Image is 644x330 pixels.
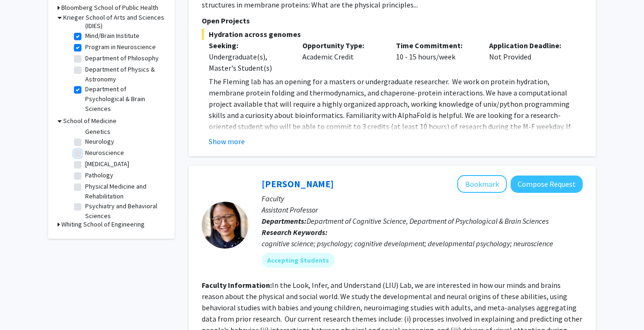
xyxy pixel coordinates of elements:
[302,40,382,51] p: Opportunity Type:
[61,220,145,229] h3: Whiting School of Engineering
[209,40,288,51] p: Seeking:
[262,216,307,226] b: Departments:
[85,53,159,63] label: Department of Philosophy
[63,116,117,126] h3: School of Medicine
[202,15,583,26] p: Open Projects
[85,170,113,180] label: Pathology
[262,193,583,204] p: Faculty
[489,40,569,51] p: Application Deadline:
[457,175,507,193] button: Add Shari Liu to Bookmarks
[202,29,583,40] span: Hydration across genomes
[85,31,139,41] label: Mind/Brain Institute
[396,40,476,51] p: Time Commitment:
[85,42,156,52] label: Program in Neuroscience
[85,84,163,114] label: Department of Psychological & Brain Sciences
[7,288,40,323] iframe: Chat
[389,40,483,73] div: 10 - 15 hours/week
[85,159,129,169] label: [MEDICAL_DATA]
[209,136,245,147] button: Show more
[307,216,549,226] span: Department of Cognitive Science, Department of Psychological & Brain Sciences
[85,65,163,84] label: Department of Physics & Astronomy
[511,176,583,193] button: Compose Request to Shari Liu
[85,148,124,158] label: Neuroscience
[295,40,389,73] div: Academic Credit
[63,13,164,22] h3: Krieger School of Arts and Sciences
[262,253,335,268] mat-chip: Accepting Students
[262,178,334,190] a: [PERSON_NAME]
[85,182,163,201] label: Physical Medicine and Rehabilitation
[482,40,576,73] div: Not Provided
[209,76,583,166] p: The Fleming lab has an opening for a masters or undergraduate researcher. We work on protein hydr...
[209,51,288,73] div: Undergraduate(s), Master's Student(s)
[61,3,158,13] h3: Bloomberg School of Public Health
[262,227,328,237] b: Research Keywords:
[85,201,163,221] label: Psychiatry and Behavioral Sciences
[85,117,163,137] label: Molecular Biology and Genetics
[85,137,114,147] label: Neurology
[202,280,272,290] b: Faculty Information:
[262,204,583,215] p: Assistant Professor
[262,238,583,249] div: cognitive science; psychology; cognitive development; developmental psychology; neuroscience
